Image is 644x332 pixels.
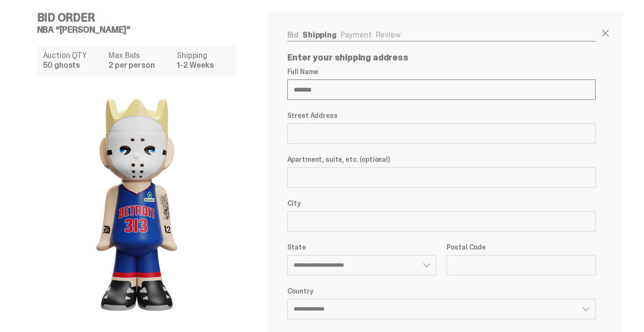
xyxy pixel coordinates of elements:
dd: 50 ghosts [43,61,103,69]
label: Street Address [287,112,596,119]
dt: Shipping [177,52,230,59]
label: Postal Code [447,243,596,251]
p: Enter your shipping address [287,53,596,62]
a: Shipping [302,30,337,40]
label: Country [287,287,596,295]
label: City [287,199,596,207]
h4: Bid Order [37,12,244,23]
label: State [287,243,437,251]
dt: Max Bids [108,52,171,59]
label: Full Name [287,68,596,76]
label: Apartment, suite, etc. (optional) [287,156,596,163]
h5: NBA “[PERSON_NAME]” [37,25,244,34]
img: product image [39,83,235,327]
dd: 2 per person [108,61,171,69]
a: Bid [287,30,299,40]
dd: 1-2 Weeks [177,61,230,69]
dt: Auction QTY [43,52,103,59]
